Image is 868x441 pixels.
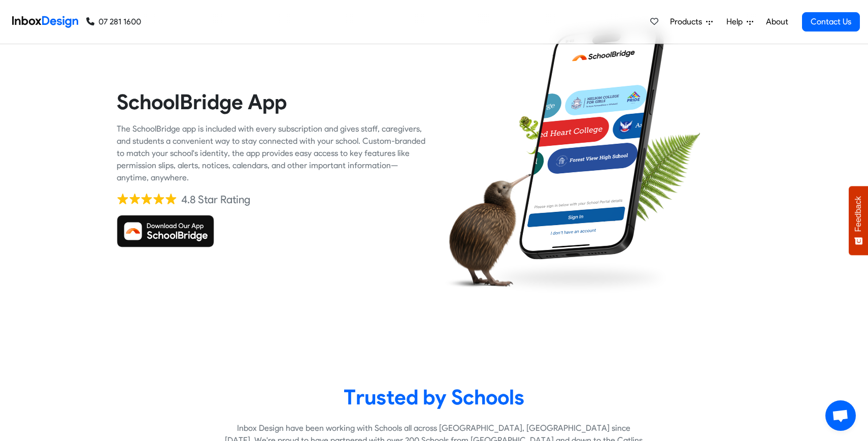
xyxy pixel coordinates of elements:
[117,215,214,247] img: Download SchoolBridge App
[666,12,717,32] a: Products
[442,173,531,293] img: kiwi_bird.png
[849,186,868,255] button: Feedback - Show survey
[181,192,250,207] div: 4.8 Star Rating
[726,16,747,28] span: Help
[508,24,674,261] img: phone.png
[86,16,141,28] a: 07 281 1600
[802,12,860,31] a: Contact Us
[722,12,757,32] a: Help
[825,400,856,431] a: Open chat
[763,12,791,32] a: About
[854,196,863,232] span: Feedback
[117,384,751,410] heading: Trusted by Schools
[117,123,426,184] div: The SchoolBridge app is included with every subscription and gives staff, caregivers, and student...
[483,257,674,298] img: shadow.png
[670,16,706,28] span: Products
[117,89,426,115] heading: SchoolBridge App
